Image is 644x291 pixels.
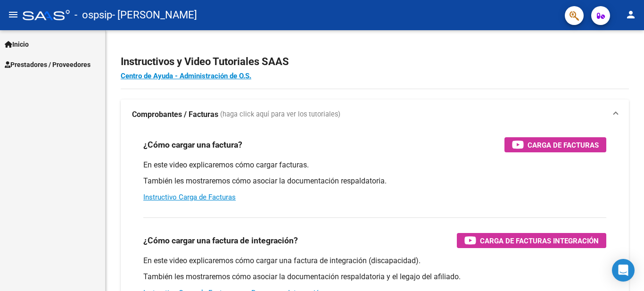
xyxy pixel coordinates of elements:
p: También les mostraremos cómo asociar la documentación respaldatoria y el legajo del afiliado. [143,272,606,282]
span: Carga de Facturas [528,139,599,151]
span: Prestadores / Proveedores [5,59,91,70]
a: Centro de Ayuda - Administración de O.S. [121,72,251,80]
span: - ospsip [74,5,112,25]
span: - [PERSON_NAME] [112,5,197,25]
h2: Instructivos y Video Tutoriales SAAS [121,53,629,71]
p: También les mostraremos cómo asociar la documentación respaldatoria. [143,176,606,186]
mat-icon: person [625,9,636,20]
span: (haga click aquí para ver los tutoriales) [220,109,340,120]
span: Inicio [5,39,29,50]
p: En este video explicaremos cómo cargar una factura de integración (discapacidad). [143,256,606,266]
strong: Comprobantes / Facturas [132,109,218,120]
h3: ¿Cómo cargar una factura de integración? [143,234,298,247]
span: Carga de Facturas Integración [480,235,599,247]
h3: ¿Cómo cargar una factura? [143,138,242,151]
mat-icon: menu [8,9,19,20]
a: Instructivo Carga de Facturas [143,193,236,201]
div: Open Intercom Messenger [612,259,635,282]
button: Carga de Facturas [504,137,606,152]
mat-expansion-panel-header: Comprobantes / Facturas (haga click aquí para ver los tutoriales) [121,100,629,130]
button: Carga de Facturas Integración [457,233,606,248]
p: En este video explicaremos cómo cargar facturas. [143,160,606,170]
